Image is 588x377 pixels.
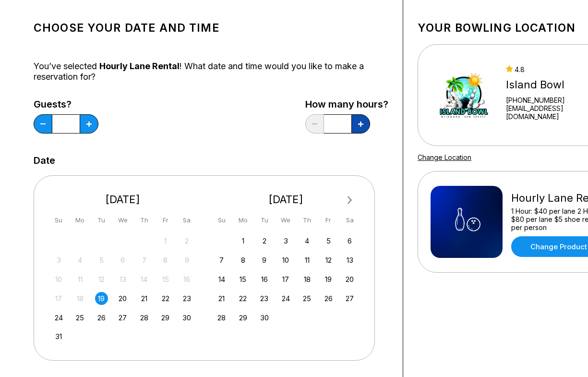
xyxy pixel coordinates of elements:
[138,254,151,267] div: Not available Thursday, August 7th, 2025
[322,234,335,247] div: Choose Friday, September 5th, 2025
[343,254,356,267] div: Choose Saturday, September 13th, 2025
[237,311,250,324] div: Choose Monday, September 29th, 2025
[52,273,65,286] div: Not available Sunday, August 10th, 2025
[52,311,65,324] div: Choose Sunday, August 24th, 2025
[279,214,292,227] div: We
[343,214,356,227] div: Sa
[73,214,86,227] div: Mo
[159,234,172,247] div: Not available Friday, August 1st, 2025
[138,292,151,305] div: Choose Thursday, August 21st, 2025
[73,254,86,267] div: Not available Monday, August 4th, 2025
[343,292,356,305] div: Choose Saturday, September 27th, 2025
[237,214,250,227] div: Mo
[279,234,292,247] div: Choose Wednesday, September 3rd, 2025
[52,214,65,227] div: Su
[215,273,228,286] div: Choose Sunday, September 14th, 2025
[138,214,151,227] div: Th
[34,99,98,109] label: Guests?
[258,311,271,324] div: Choose Tuesday, September 30th, 2025
[258,292,271,305] div: Choose Tuesday, September 23rd, 2025
[73,273,86,286] div: Not available Monday, August 11th, 2025
[322,273,335,286] div: Choose Friday, September 19th, 2025
[116,273,129,286] div: Not available Wednesday, August 13th, 2025
[34,155,55,166] label: Date
[300,214,313,227] div: Th
[300,234,313,247] div: Choose Thursday, September 4th, 2025
[258,273,271,286] div: Choose Tuesday, September 16th, 2025
[180,311,193,324] div: Choose Saturday, August 30th, 2025
[95,273,108,286] div: Not available Tuesday, August 12th, 2025
[212,193,360,206] div: [DATE]
[73,292,86,305] div: Not available Monday, August 18th, 2025
[159,273,172,286] div: Not available Friday, August 15th, 2025
[215,254,228,267] div: Choose Sunday, September 7th, 2025
[48,193,197,206] div: [DATE]
[300,292,313,305] div: Choose Thursday, September 25th, 2025
[215,214,228,227] div: Su
[116,214,129,227] div: We
[258,234,271,247] div: Choose Tuesday, September 2nd, 2025
[159,292,172,305] div: Choose Friday, August 22nd, 2025
[322,292,335,305] div: Choose Friday, September 26th, 2025
[52,292,65,305] div: Not available Sunday, August 17th, 2025
[138,311,151,324] div: Choose Thursday, August 28th, 2025
[300,254,313,267] div: Choose Thursday, September 11th, 2025
[237,273,250,286] div: Choose Monday, September 15th, 2025
[180,292,193,305] div: Choose Saturday, August 23rd, 2025
[180,214,193,227] div: Sa
[116,311,129,324] div: Choose Wednesday, August 27th, 2025
[34,21,388,35] h1: Choose your Date and time
[279,273,292,286] div: Choose Wednesday, September 17th, 2025
[237,292,250,305] div: Choose Monday, September 22nd, 2025
[138,273,151,286] div: Not available Thursday, August 14th, 2025
[159,214,172,227] div: Fr
[116,292,129,305] div: Choose Wednesday, August 20th, 2025
[258,254,271,267] div: Choose Tuesday, September 9th, 2025
[214,233,358,324] div: month 2025-09
[343,273,356,286] div: Choose Saturday, September 20th, 2025
[431,186,503,258] img: Hourly Lane Rental
[34,61,388,82] div: You’ve selected ! What date and time would you like to make a reservation for?
[305,99,388,109] label: How many hours?
[343,234,356,247] div: Choose Saturday, September 6th, 2025
[95,254,108,267] div: Not available Tuesday, August 5th, 2025
[279,254,292,267] div: Choose Wednesday, September 10th, 2025
[52,254,65,267] div: Not available Sunday, August 3rd, 2025
[95,214,108,227] div: Tu
[52,330,65,343] div: Choose Sunday, August 31st, 2025
[180,234,193,247] div: Not available Saturday, August 2nd, 2025
[95,311,108,324] div: Choose Tuesday, August 26th, 2025
[342,193,358,208] button: Next Month
[237,254,250,267] div: Choose Monday, September 8th, 2025
[237,234,250,247] div: Choose Monday, September 1st, 2025
[95,292,108,305] div: Choose Tuesday, August 19th, 2025
[51,233,195,343] div: month 2025-08
[99,61,180,71] span: Hourly Lane Rental
[431,59,497,131] img: Island Bowl
[215,311,228,324] div: Choose Sunday, September 28th, 2025
[180,254,193,267] div: Not available Saturday, August 9th, 2025
[180,273,193,286] div: Not available Saturday, August 16th, 2025
[215,292,228,305] div: Choose Sunday, September 21st, 2025
[279,292,292,305] div: Choose Wednesday, September 24th, 2025
[418,153,471,161] a: Change Location
[159,311,172,324] div: Choose Friday, August 29th, 2025
[322,214,335,227] div: Fr
[322,254,335,267] div: Choose Friday, September 12th, 2025
[159,254,172,267] div: Not available Friday, August 8th, 2025
[116,254,129,267] div: Not available Wednesday, August 6th, 2025
[300,273,313,286] div: Choose Thursday, September 18th, 2025
[258,214,271,227] div: Tu
[73,311,86,324] div: Choose Monday, August 25th, 2025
